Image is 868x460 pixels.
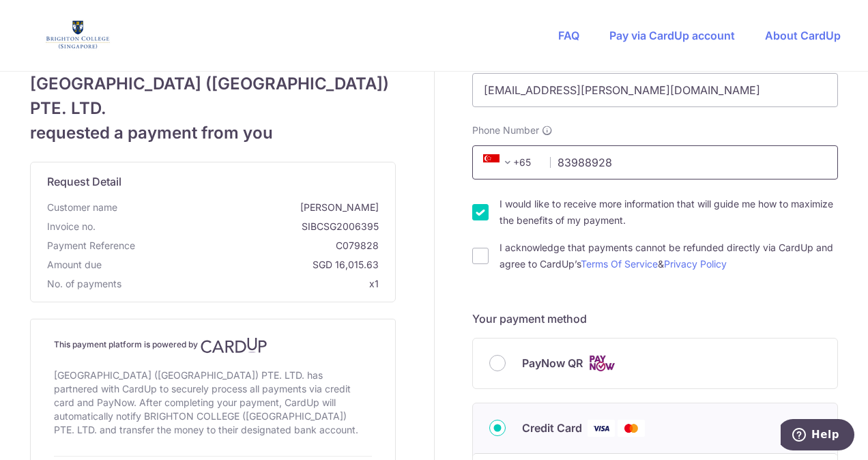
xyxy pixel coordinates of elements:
[781,419,854,453] iframe: Opens a widget where you can find more information
[47,277,121,291] span: No. of payments
[101,220,379,233] span: SIBCSG2006395
[201,337,267,354] img: CardUp
[54,366,372,440] div: [GEOGRAPHIC_DATA] ([GEOGRAPHIC_DATA]) PTE. LTD. has partnered with CardUp to securely process all...
[500,196,838,229] label: I would like to receive more information that will guide me how to maximize the benefits of my pa...
[489,420,821,437] div: Credit Card Visa Mastercard
[609,29,735,42] a: Pay via CardUp account
[47,201,117,214] span: Customer name
[522,420,582,436] span: Credit Card
[472,124,539,137] span: Phone Number
[123,201,379,214] span: [PERSON_NAME]
[472,73,838,107] input: Email address
[30,72,396,121] span: [GEOGRAPHIC_DATA] ([GEOGRAPHIC_DATA]) PTE. LTD.
[483,154,516,171] span: +65
[47,175,121,188] span: translation missing: en.request_detail
[618,420,645,437] img: Mastercard
[479,154,540,171] span: +65
[30,121,396,145] span: requested a payment from you
[558,29,579,42] a: FAQ
[588,420,615,437] img: Visa
[472,311,838,327] h5: Your payment method
[765,29,841,42] a: About CardUp
[581,258,658,270] a: Terms Of Service
[107,258,379,272] span: SGD 16,015.63
[369,278,379,289] span: x1
[47,220,96,233] span: Invoice no.
[664,258,727,270] a: Privacy Policy
[47,258,102,272] span: Amount due
[141,239,379,253] span: C079828
[500,240,838,272] label: I acknowledge that payments cannot be refunded directly via CardUp and agree to CardUp’s &
[489,355,821,372] div: PayNow QR Cards logo
[54,337,372,354] h4: This payment platform is powered by
[522,355,583,371] span: PayNow QR
[588,355,616,372] img: Cards logo
[47,240,135,251] span: translation missing: en.payment_reference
